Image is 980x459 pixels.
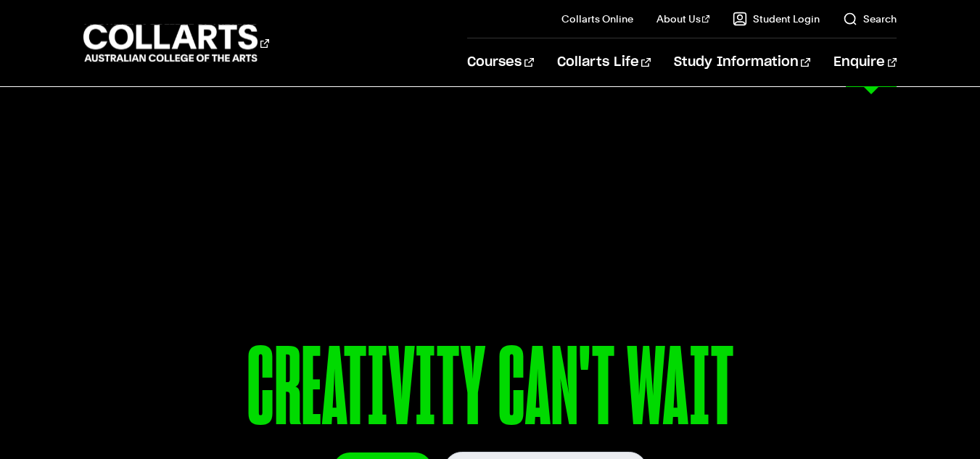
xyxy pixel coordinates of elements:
[561,12,633,26] a: Collarts Online
[557,38,651,86] a: Collarts Life
[733,12,820,26] a: Student Login
[833,38,897,86] a: Enquire
[467,38,533,86] a: Courses
[843,12,897,26] a: Search
[674,38,810,86] a: Study Information
[83,22,269,64] div: Go to homepage
[656,12,710,26] a: About Us
[83,332,897,452] p: CREATIVITY CAN'T WAIT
